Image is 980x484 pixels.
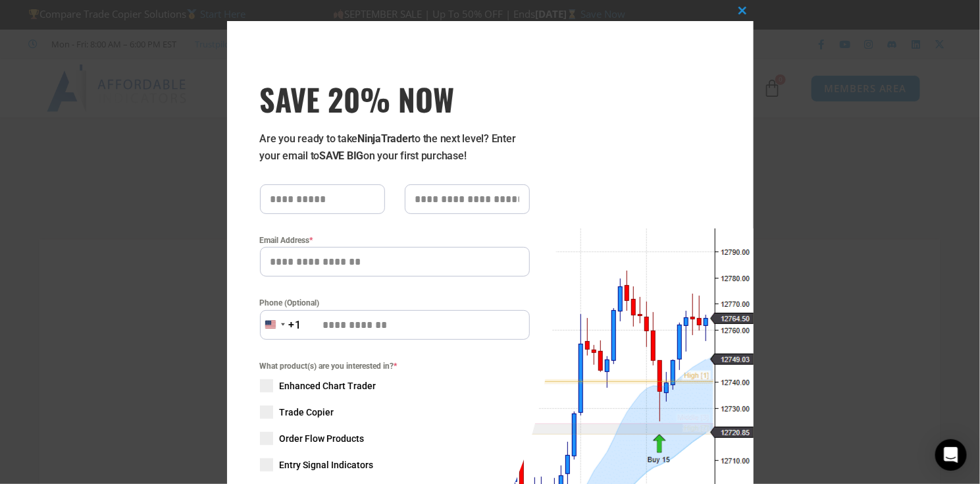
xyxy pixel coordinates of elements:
strong: NinjaTrader [357,132,411,145]
div: Open Intercom Messenger [935,439,967,471]
button: Selected country [260,310,302,340]
p: Are you ready to take to the next level? Enter your email to on your first purchase! [260,130,530,165]
span: SAVE 20% NOW [260,80,530,117]
label: Email Address [260,234,530,247]
div: +1 [289,317,302,334]
label: Order Flow Products [260,432,530,445]
strong: SAVE BIG [319,149,363,162]
span: Entry Signal Indicators [280,458,374,471]
label: Trade Copier [260,406,530,419]
label: Entry Signal Indicators [260,458,530,471]
label: Phone (Optional) [260,296,530,309]
label: Enhanced Chart Trader [260,379,530,392]
span: Trade Copier [280,406,334,419]
span: Order Flow Products [280,432,365,445]
span: Enhanced Chart Trader [280,379,376,392]
span: What product(s) are you interested in? [260,360,530,373]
